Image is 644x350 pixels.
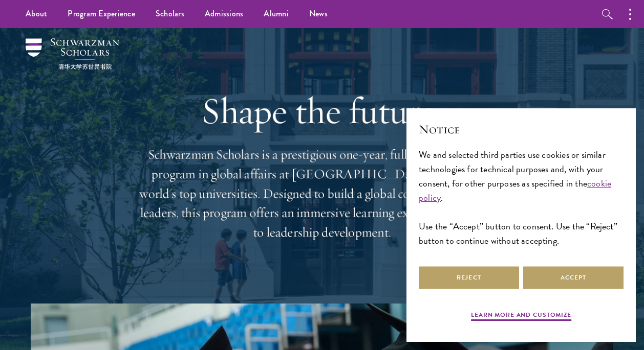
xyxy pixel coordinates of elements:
[26,38,119,69] img: Schwarzman Scholars
[419,266,519,289] button: Reject
[419,121,624,138] h2: Notice
[523,266,624,289] button: Accept
[138,89,506,132] h1: Shape the future.
[419,148,624,248] div: We and selected third parties use cookies or similar technologies for technical purposes and, wit...
[471,310,571,322] button: Learn more and customize
[138,145,506,242] p: Schwarzman Scholars is a prestigious one-year, fully funded master’s program in global affairs at...
[419,176,611,204] a: cookie policy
